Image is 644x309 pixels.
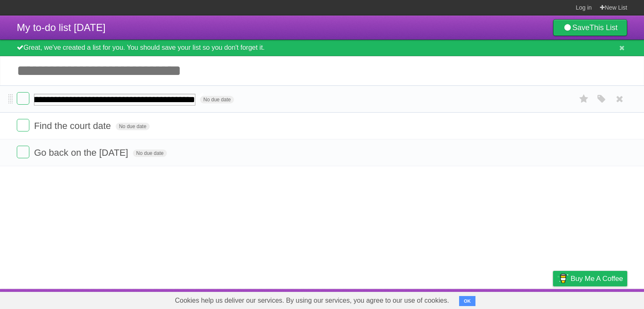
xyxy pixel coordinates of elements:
[166,292,457,309] span: Cookies help us deliver our services. By using our services, you agree to our use of cookies.
[574,291,627,307] a: Suggest a feature
[116,123,150,130] span: No due date
[553,19,627,36] a: SaveThis List
[17,22,106,33] span: My to-do list [DATE]
[469,291,503,307] a: Developers
[514,291,532,307] a: Terms
[200,96,234,103] span: No due date
[576,92,592,106] label: Star task
[571,271,623,286] span: Buy me a coffee
[589,23,618,32] b: This List
[542,291,564,307] a: Privacy
[34,147,130,158] span: Go back on the [DATE]
[459,296,475,306] button: OK
[557,271,569,286] img: Buy me a coffee
[553,271,627,286] a: Buy me a coffee
[17,92,29,105] label: Done
[17,119,29,131] label: Done
[133,149,167,157] span: No due date
[17,146,29,158] label: Done
[34,121,113,131] span: Find the court date
[441,291,459,307] a: About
